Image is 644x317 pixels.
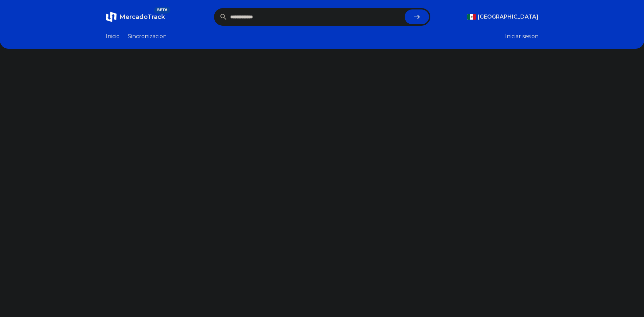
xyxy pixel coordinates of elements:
[106,11,117,22] img: MercadoTrack
[505,32,539,41] button: Iniciar sesion
[467,13,539,21] button: [GEOGRAPHIC_DATA]
[467,14,476,20] img: Mexico
[128,32,167,41] a: Sincronizacion
[154,7,170,14] span: BETA
[106,11,165,22] a: MercadoTrackBETA
[106,32,120,41] a: Inicio
[478,13,539,21] span: [GEOGRAPHIC_DATA]
[119,13,165,21] span: MercadoTrack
